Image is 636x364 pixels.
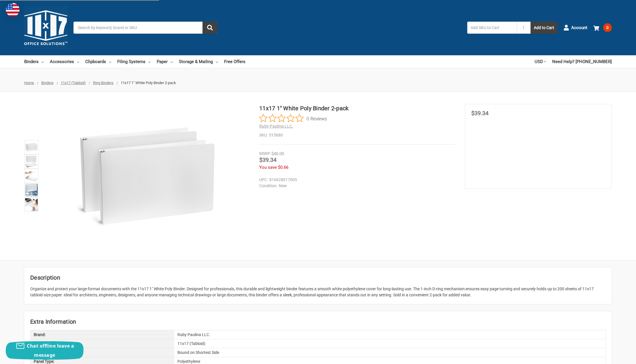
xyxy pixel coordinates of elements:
a: Accessories [50,55,79,68]
dt: Condition: [259,183,277,189]
a: Binders [41,81,54,85]
a: Free Offers [224,55,245,68]
span: 0 [603,23,612,32]
img: 11x17 1" White Poly Binder 2-pack [25,198,38,211]
img: 11x17.com [24,6,67,49]
div: Organize and protect your large-format documents with the 11x17 1" White Poly Binder. Designed fo... [30,286,606,298]
a: USD [535,55,546,68]
span: Chat offline leave a message [27,343,74,358]
a: 11x17 (Tabloid) [61,81,86,85]
a: Paper [157,55,173,68]
span: $0.66 [278,165,288,170]
a: Need Help? [PHONE_NUMBER] [552,55,612,68]
dd: New [259,183,453,189]
a: Filing Systems [117,55,151,68]
span: Account [571,24,587,31]
span: You save [259,165,277,170]
a: Ring Binders [93,81,113,85]
a: Account [563,20,587,35]
img: 11x17 white poly binder with a durable cover, shown open and closed for detailed view. [25,170,38,182]
div: Ruby Paulina LLC. [174,330,605,339]
h1: 11x17 1" White Poly Binder 2-pack [259,104,455,113]
a: Clipboards [85,55,111,68]
span: $39.34 [259,156,277,163]
h2: Description [30,273,606,282]
a: Home [24,81,34,85]
div: MSRP [259,151,270,157]
dd: 816628017005 [259,177,453,183]
div: Orientation: [31,348,174,357]
dt: SKU: [259,132,268,138]
span: 11x17 1" White Poly Binder 2-pack [121,81,176,85]
a: Ruby Paulina LLC. [259,124,293,128]
div: Brand: [31,330,174,339]
span: 0 Reviews [306,114,327,123]
input: Add SKU to Cart [467,22,517,34]
span: $39.34 [471,110,489,117]
div: Bound on Shortest Side [174,348,605,357]
h2: Extra Information [30,317,606,326]
img: 11x17 1" White Poly Binder 2-pack [25,141,38,153]
button: Add to Cart [531,22,557,34]
span: $40.00 [271,151,284,156]
img: 11x17 1" White Poly Binder 2-pack [25,155,38,168]
iframe: Google Customer Reviews [588,348,636,364]
a: 0 [593,20,612,35]
img: duty and tax information for United States [6,3,20,17]
input: Search by keyword, brand or SKU [73,22,217,34]
img: 11x17 1" White Poly Binder 2-pack [25,184,38,197]
div: Media Size: [31,339,174,348]
dt: UPC: [259,177,268,183]
div: 11x17 (Tabloid) [174,339,605,348]
dd: 515680 [259,132,455,138]
img: 11x17 1" White Poly Binder 2-pack [74,104,218,248]
button: Chat offline leave a message [6,341,84,360]
button: Rated 0 out of 5 stars from 0 reviews. Jump to reviews. [259,114,327,123]
a: Binders [24,55,44,68]
a: Storage & Mailing [179,55,218,68]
